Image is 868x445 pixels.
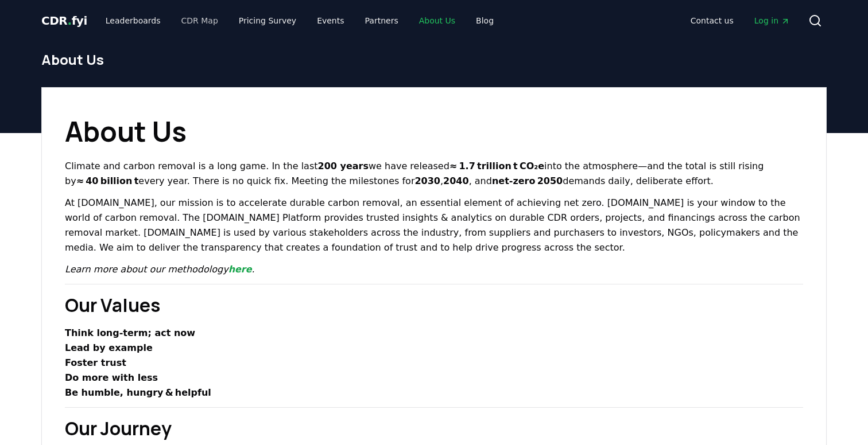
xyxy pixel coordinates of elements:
[172,10,227,31] a: CDR Map
[65,372,158,383] strong: Do more with less
[65,357,126,368] strong: Foster trust
[356,10,408,31] a: Partners
[65,415,803,442] h2: Our Journey
[308,10,353,31] a: Events
[68,14,72,28] span: .
[65,159,803,189] p: Climate and carbon removal is a long game. In the last we have released into the atmosphere—and t...
[41,50,827,69] h1: About Us
[65,264,255,275] em: Learn more about our methodology .
[754,15,790,26] span: Log in
[318,161,369,171] strong: 200 years
[76,175,139,186] strong: ≈ 40 billion t
[449,161,544,171] strong: ≈ 1.7 trillion t CO₂e
[65,111,803,152] h1: About Us
[745,10,799,31] a: Log in
[410,10,464,31] a: About Us
[65,342,153,353] strong: Lead by example
[681,10,743,31] a: Contact us
[96,10,170,31] a: Leaderboards
[65,291,803,319] h2: Our Values
[681,10,799,31] nav: Main
[414,175,440,186] strong: 2030
[65,387,211,398] strong: Be humble, hungry & helpful
[65,327,195,338] strong: Think long‑term; act now
[41,14,87,28] span: CDR fyi
[230,10,305,31] a: Pricing Survey
[492,175,563,186] strong: net‑zero 2050
[228,264,252,275] a: here
[467,10,503,31] a: Blog
[443,175,469,186] strong: 2040
[41,13,87,29] a: CDR.fyi
[65,196,803,255] p: At [DOMAIN_NAME], our mission is to accelerate durable carbon removal, an essential element of ac...
[96,10,503,31] nav: Main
